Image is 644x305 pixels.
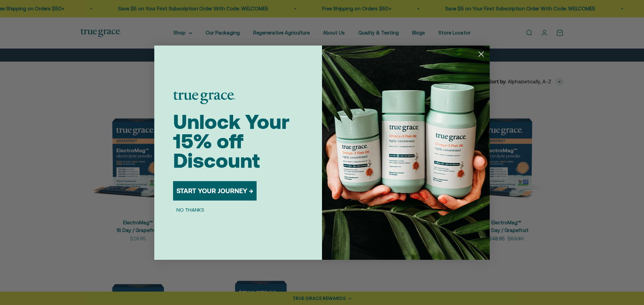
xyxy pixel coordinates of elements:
[475,48,487,60] button: Close dialog
[322,46,490,260] img: 098727d5-50f8-4f9b-9554-844bb8da1403.jpeg
[173,181,257,201] button: START YOUR JOURNEY →
[173,206,208,214] button: NO THANKS
[173,110,289,172] span: Unlock Your 15% off Discount
[173,91,235,104] img: logo placeholder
